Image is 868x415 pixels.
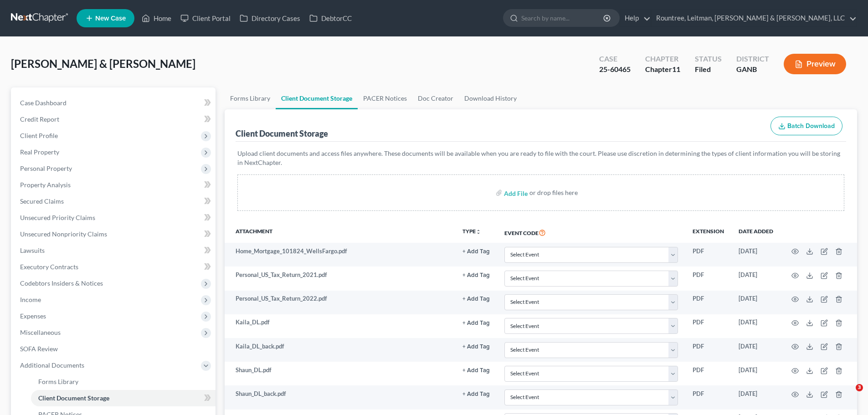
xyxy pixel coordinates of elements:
a: + Add Tag [462,294,490,303]
a: + Add Tag [462,318,490,327]
a: DebtorCC [305,10,356,26]
th: Attachment [225,222,455,243]
a: Rountree, Leitman, [PERSON_NAME] & [PERSON_NAME], LLC [652,10,857,26]
a: Property Analysis [13,177,216,193]
td: PDF [685,314,731,338]
a: Home [137,10,176,26]
div: Chapter [645,54,680,64]
button: + Add Tag [462,344,490,350]
a: + Add Tag [462,366,490,374]
span: Personal Property [20,164,72,172]
a: Doc Creator [412,87,459,109]
span: SOFA Review [20,345,58,353]
a: PACER Notices [358,87,412,109]
td: PDF [685,338,731,362]
span: Unsecured Priority Claims [20,214,95,221]
div: Status [695,54,722,64]
span: New Case [95,15,126,22]
td: PDF [685,385,731,409]
td: Home_Mortgage_101824_WellsFargo.pdf [225,243,455,266]
a: SOFA Review [13,341,216,357]
td: Personal_US_Tax_Return_2022.pdf [225,291,455,314]
span: Credit Report [20,115,59,123]
span: Executory Contracts [20,263,78,271]
td: Personal_US_Tax_Return_2021.pdf [225,266,455,290]
a: + Add Tag [462,247,490,256]
td: [DATE] [731,362,781,385]
th: Event Code [497,222,685,243]
a: Client Document Storage [31,390,216,406]
td: PDF [685,266,731,290]
span: Forms Library [38,378,78,385]
a: Unsecured Priority Claims [13,210,216,226]
a: + Add Tag [462,342,490,351]
a: Unsecured Nonpriority Claims [13,226,216,242]
a: Forms Library [225,87,276,109]
a: Client Document Storage [276,87,358,109]
td: PDF [685,362,731,385]
span: Codebtors Insiders & Notices [20,279,103,287]
td: [DATE] [731,243,781,266]
span: Unsecured Nonpriority Claims [20,230,107,238]
i: unfold_more [476,229,481,235]
div: District [736,54,769,64]
span: 3 [856,384,863,391]
div: GANB [736,64,769,75]
a: Download History [459,87,522,109]
button: Preview [784,54,846,74]
input: Search by name... [521,10,605,26]
th: Date added [731,222,781,243]
a: Executory Contracts [13,259,216,275]
a: Directory Cases [235,10,305,26]
span: Case Dashboard [20,99,67,107]
a: + Add Tag [462,389,490,398]
span: Expenses [20,312,46,320]
a: Client Portal [176,10,235,26]
a: Secured Claims [13,193,216,210]
button: + Add Tag [462,249,490,255]
button: TYPEunfold_more [462,229,481,235]
button: + Add Tag [462,391,490,397]
span: Property Analysis [20,181,71,189]
button: + Add Tag [462,320,490,326]
span: Miscellaneous [20,328,61,336]
td: PDF [685,243,731,266]
button: + Add Tag [462,272,490,278]
a: Help [620,10,651,26]
td: [DATE] [731,291,781,314]
div: 25-60465 [599,64,631,75]
a: + Add Tag [462,271,490,279]
span: 11 [672,65,680,73]
span: Client Profile [20,132,58,139]
span: Client Document Storage [38,394,109,402]
td: Shaun_DL_back.pdf [225,385,455,409]
div: Chapter [645,64,680,75]
p: Upload client documents and access files anywhere. These documents will be available when you are... [237,149,844,167]
td: [DATE] [731,266,781,290]
a: Case Dashboard [13,95,216,111]
td: Shaun_DL.pdf [225,362,455,385]
td: Kaila_DL.pdf [225,314,455,338]
td: [DATE] [731,314,781,338]
div: or drop files here [529,188,578,197]
td: [DATE] [731,338,781,362]
span: Secured Claims [20,197,64,205]
span: Real Property [20,148,59,156]
span: Additional Documents [20,361,84,369]
td: Kaila_DL_back.pdf [225,338,455,362]
span: Income [20,296,41,303]
a: Forms Library [31,374,216,390]
span: Lawsuits [20,246,45,254]
td: PDF [685,291,731,314]
a: Lawsuits [13,242,216,259]
div: Case [599,54,631,64]
button: + Add Tag [462,368,490,374]
div: Filed [695,64,722,75]
button: + Add Tag [462,296,490,302]
span: [PERSON_NAME] & [PERSON_NAME] [11,57,195,70]
iframe: Intercom live chat [837,384,859,406]
div: Client Document Storage [236,128,328,139]
button: Batch Download [770,117,842,136]
span: Batch Download [787,122,835,130]
td: [DATE] [731,385,781,409]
